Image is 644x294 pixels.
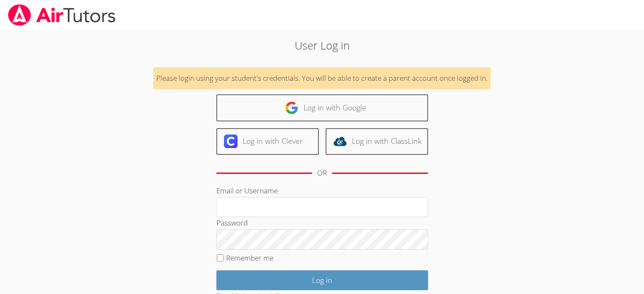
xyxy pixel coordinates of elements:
[216,218,248,228] label: Password
[216,128,319,155] a: Log in with Clever
[326,128,428,155] a: Log in with ClassLink
[285,101,299,115] img: google-logo-50288ca7cdecda66e5e0955fdab243c47b7ad437acaf1139b6f446037453330a.svg
[216,94,428,121] a: Log in with Google
[216,270,428,290] input: Log in
[317,167,327,179] div: OR
[216,186,278,195] label: Email or Username
[7,4,116,26] img: airtutors_banner-c4298cdbf04f3fff15de1276eac7730deb9818008684d7c2e4769d2f7ddbe033.png
[333,135,347,148] img: classlink-logo-d6bb404cc1216ec64c9a2012d9dc4662098be43eaf13dc465df04b49fa7ab582.svg
[153,67,491,90] div: Please login using your student's credentials. You will be able to create a parent account once l...
[224,135,238,148] img: clever-logo-6eab21bc6e7a338710f1a6ff85c0baf02591cd810cc4098c63d3a4b26e2feb20.svg
[148,37,496,53] h2: User Log in
[226,253,274,263] label: Remember me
